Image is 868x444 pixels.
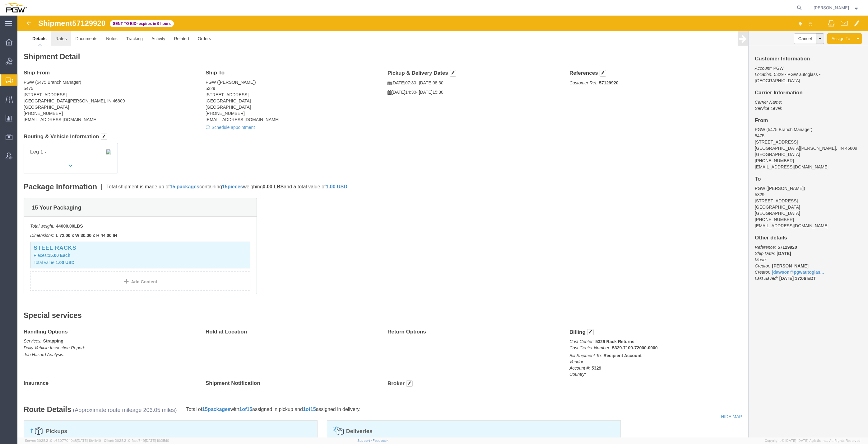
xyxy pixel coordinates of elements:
iframe: FS Legacy Container [17,16,868,437]
span: Client: 2025.21.0-faee749 [104,439,169,442]
button: [PERSON_NAME] [814,4,860,12]
span: Jesse Dawson [814,4,849,11]
a: Feedback [373,439,388,442]
a: Support [357,439,373,442]
span: Server: 2025.21.0-c63077040a8 [25,439,101,442]
span: Copyright © [DATE]-[DATE] Agistix Inc., All Rights Reserved [765,438,861,443]
span: [DATE] 10:25:10 [145,439,169,442]
img: logo [4,3,27,12]
span: [DATE] 10:41:40 [77,439,101,442]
